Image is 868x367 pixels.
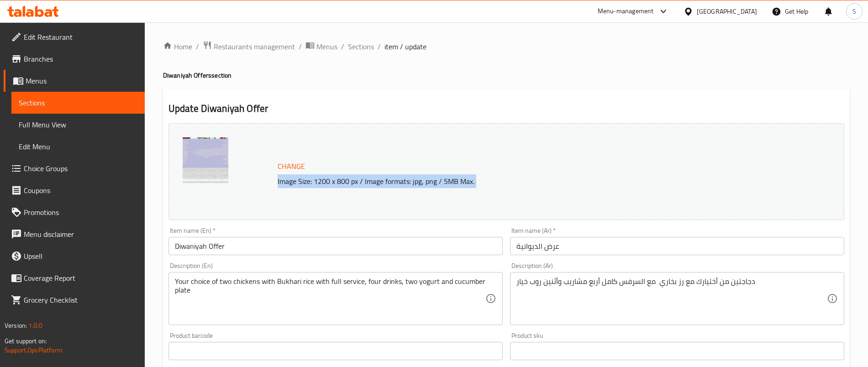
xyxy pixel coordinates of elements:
[697,6,757,16] div: [GEOGRAPHIC_DATA]
[168,102,844,115] h2: Update Diwaniyah Offer
[24,229,137,240] span: Menu disclaimer
[163,41,850,52] nav: breadcrumb
[203,41,295,52] a: Restaurants management
[11,92,145,114] a: Sections
[4,267,145,289] a: Coverage Report
[24,185,137,196] span: Coupons
[852,6,856,16] span: S
[24,31,137,42] span: Edit Restaurant
[168,342,503,360] input: Please enter product barcode
[4,26,145,48] a: Edit Restaurant
[24,207,137,218] span: Promotions
[163,71,850,80] h4: Diwaniyah Offers section
[26,75,137,86] span: Menus
[163,41,192,52] a: Home
[4,179,145,201] a: Coupons
[4,201,145,223] a: Promotions
[11,136,145,157] a: Edit Menu
[175,277,485,320] textarea: Your choice of two chickens with Bukhari rice with full service, four drinks, two yogurt and cucu...
[24,294,137,305] span: Grocery Checklist
[348,41,374,52] a: Sections
[278,160,305,173] span: Change
[4,157,145,179] a: Choice Groups
[4,48,145,70] a: Branches
[274,157,309,176] button: Change
[11,114,145,136] a: Full Menu View
[378,41,381,52] li: /
[4,223,145,245] a: Menu disclaimer
[384,41,426,52] span: item / update
[214,41,295,52] span: Restaurants management
[5,344,63,356] a: Support.OpsPlatform
[196,41,199,52] li: /
[19,119,137,130] span: Full Menu View
[510,237,844,255] input: Enter name Ar
[183,137,228,183] img: WhatsApp_Image_20250424_a638810795287665108.jpg
[299,41,302,52] li: /
[4,245,145,267] a: Upsell
[19,141,137,152] span: Edit Menu
[19,97,137,108] span: Sections
[274,176,760,187] p: Image Size: 1200 x 800 px / Image formats: jpg, png / 5MB Max.
[24,163,137,174] span: Choice Groups
[4,70,145,92] a: Menus
[24,251,137,262] span: Upsell
[4,289,145,311] a: Grocery Checklist
[28,320,42,331] span: 1.0.0
[168,237,503,255] input: Enter name En
[510,342,844,360] input: Please enter product sku
[24,273,137,283] span: Coverage Report
[24,53,137,64] span: Branches
[516,277,827,320] textarea: دجاجتين من أختيارك مع رز بخاري مع السرفس كامل أربع مشاريب وأثنين روب خيار
[316,41,337,52] span: Menus
[5,320,27,331] span: Version:
[5,335,47,347] span: Get support on:
[341,41,344,52] li: /
[305,41,337,52] a: Menus
[598,6,654,17] div: Menu-management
